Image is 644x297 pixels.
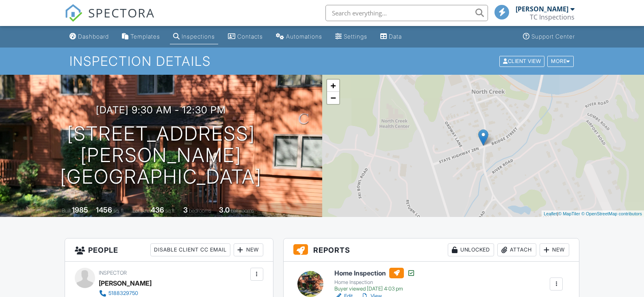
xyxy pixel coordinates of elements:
[99,270,127,276] span: Inspector
[66,29,112,44] a: Dashboard
[389,33,402,40] div: Data
[219,206,230,214] div: 3.0
[530,13,575,21] div: TC Inspections
[327,80,339,92] a: Zoom in
[273,29,325,44] a: Automations (Basic)
[547,56,574,67] div: More
[182,33,215,40] div: Inspections
[234,243,263,256] div: New
[334,268,415,278] h6: Home Inspection
[377,29,405,44] a: Data
[542,210,644,217] div: |
[65,238,273,262] h3: People
[69,54,574,68] h1: Inspection Details
[558,211,580,216] a: © MapTiler
[183,206,188,214] div: 3
[327,92,339,104] a: Zoom out
[119,29,163,44] a: Templates
[113,208,125,214] span: sq. ft.
[65,4,82,22] img: The Best Home Inspection Software - Spectora
[65,11,155,28] a: SPECTORA
[325,5,488,21] input: Search everything...
[334,286,415,292] div: Buyer viewed [DATE] 4:03 pm
[531,33,575,40] div: Support Center
[132,208,150,214] span: Lot Size
[332,29,371,44] a: Settings
[344,33,367,40] div: Settings
[237,33,263,40] div: Contacts
[99,277,152,289] div: [PERSON_NAME]
[516,5,568,13] div: [PERSON_NAME]
[334,279,415,286] div: Home Inspection
[499,56,544,67] div: Client View
[286,33,322,40] div: Automations
[581,211,642,216] a: © OpenStreetMap contributors
[62,208,71,214] span: Built
[520,29,578,44] a: Support Center
[13,123,309,187] h1: [STREET_ADDRESS][PERSON_NAME] [GEOGRAPHIC_DATA]
[88,4,155,21] span: SPECTORA
[284,238,579,262] h3: Reports
[225,29,266,44] a: Contacts
[150,243,230,256] div: Disable Client CC Email
[78,33,109,40] div: Dashboard
[334,268,415,292] a: Home Inspection Home Inspection Buyer viewed [DATE] 4:03 pm
[72,206,88,214] div: 1985
[448,243,494,256] div: Unlocked
[544,211,557,216] a: Leaflet
[165,208,176,214] span: sq.ft.
[151,206,164,214] div: 436
[96,104,226,115] h3: [DATE] 9:30 am - 12:30 pm
[540,243,569,256] div: New
[231,208,254,214] span: bathrooms
[189,208,211,214] span: bedrooms
[497,243,536,256] div: Attach
[96,206,112,214] div: 1456
[130,33,160,40] div: Templates
[170,29,218,44] a: Inspections
[499,58,546,64] a: Client View
[108,290,138,297] div: 5188329750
